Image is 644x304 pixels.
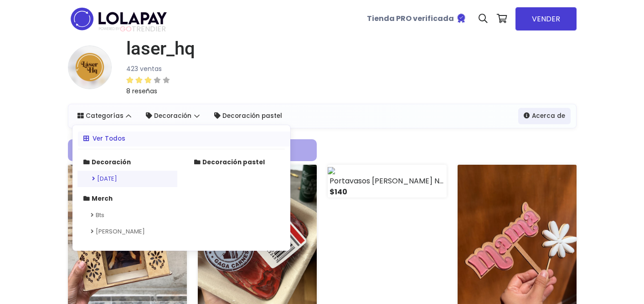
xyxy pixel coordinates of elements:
[77,171,177,187] a: [DATE]
[126,74,195,96] a: 8 reseñas
[99,25,166,33] span: TRENDIER
[76,223,176,240] a: [PERSON_NAME]
[515,7,577,30] a: VENDER
[126,64,162,73] small: 423 ventas
[456,13,467,24] img: Tienda verificada
[328,176,447,187] div: Portavasos [PERSON_NAME] Negra (4)
[126,75,170,86] div: 3 / 5
[140,108,205,124] a: Decoración
[126,38,195,60] h1: laser_hq
[92,158,131,167] strong: Decoración
[328,165,447,198] a: Portavasos [PERSON_NAME] Negra (4) $140
[187,154,287,171] a: Decoración pastel
[119,38,195,60] a: laser_hq
[126,86,157,96] small: 8 reseñas
[518,108,571,124] a: Acerca de
[68,5,170,33] img: logo
[328,167,335,174] img: original_1744296297501.mp4
[76,191,176,207] a: Merch
[76,154,176,171] a: Decoración
[328,187,447,198] div: $140
[99,26,120,31] span: POWERED BY
[78,132,296,147] a: Ver Todos
[72,143,313,157] span: Envío gratis a partir de $800
[72,125,291,251] div: Categorías
[209,108,288,124] a: Decoración pastel
[68,46,112,89] img: small.png
[120,24,132,34] span: GO
[72,108,137,124] a: Categorías
[202,158,265,167] strong: Decoración pastel
[92,194,113,203] strong: Merch
[367,13,454,24] b: Tienda PRO verificada
[76,207,176,223] a: Bts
